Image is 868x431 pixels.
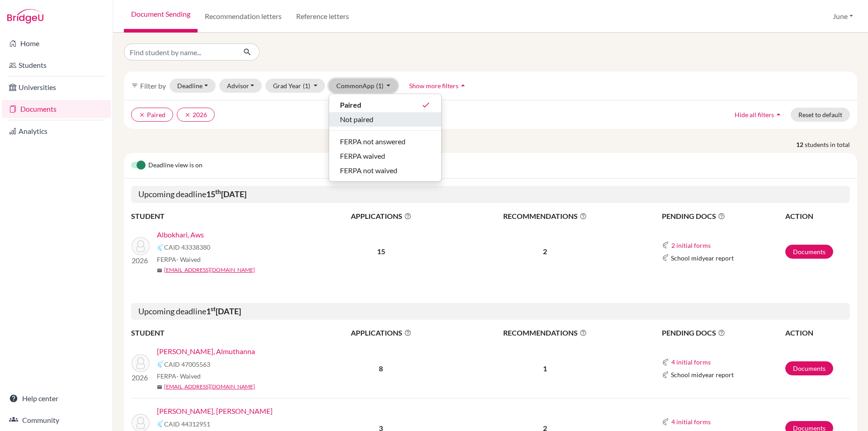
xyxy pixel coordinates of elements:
[340,99,361,110] span: Paired
[662,418,669,426] img: Common App logo
[785,245,833,259] a: Documents
[329,98,441,112] button: Paireddone
[157,406,273,417] a: [PERSON_NAME], [PERSON_NAME]
[2,100,111,118] a: Documents
[2,122,111,140] a: Analytics
[662,371,669,379] img: Common App logo
[340,114,373,125] span: Not paired
[451,211,640,222] span: RECOMMENDATIONS
[340,165,397,176] span: FERPA not waived
[671,417,711,427] button: 4 initial forms
[157,384,162,390] span: mail
[451,327,640,338] span: RECOMMENDATIONS
[132,354,150,372] img: Alshibani, Almuthanna
[329,163,441,178] button: FERPA not waived
[170,79,216,93] button: Deadline
[157,420,164,427] img: Common App logo
[329,94,442,182] div: CommonApp(1)
[662,211,784,222] span: PENDING DOCS
[131,82,138,89] i: filter_list
[727,108,791,122] button: Hide all filtersarrow_drop_up
[2,78,111,96] a: Universities
[329,112,441,127] button: Not paired
[451,363,640,374] p: 1
[329,79,398,93] button: CommonApp(1)
[184,112,191,118] i: clear
[329,134,441,149] button: FERPA not answered
[662,327,784,338] span: PENDING DOCS
[7,9,43,24] img: Bridge-U
[312,211,450,222] span: APPLICATIONS
[157,360,164,368] img: Common App logo
[157,371,201,381] span: FERPA
[379,364,383,373] b: 8
[131,210,312,222] th: STUDENT
[177,108,215,122] button: clear2026
[671,253,734,263] span: School midyear report
[164,360,210,369] span: CAID 47005563
[662,242,669,249] img: Common App logo
[829,8,857,25] button: June
[312,327,450,338] span: APPLICATIONS
[164,419,210,429] span: CAID 44312951
[164,266,255,274] a: [EMAIL_ADDRESS][DOMAIN_NAME]
[164,383,255,391] a: [EMAIL_ADDRESS][DOMAIN_NAME]
[303,82,310,90] span: (1)
[401,79,475,93] button: Show more filtersarrow_drop_up
[176,256,201,263] span: - Waived
[131,327,312,339] th: STUDENT
[329,149,441,163] button: FERPA waived
[132,255,150,266] p: 2026
[2,34,111,52] a: Home
[805,140,857,149] span: students in total
[785,210,850,222] th: ACTION
[671,370,734,379] span: School midyear report
[164,242,210,252] span: CAID 43338380
[796,140,805,149] strong: 12
[139,112,145,118] i: clear
[785,361,833,375] a: Documents
[131,186,850,203] h5: Upcoming deadline
[2,411,111,429] a: Community
[132,237,150,255] img: Albokhari, Aws
[376,82,383,90] span: (1)
[671,240,711,251] button: 2 initial forms
[157,255,201,264] span: FERPA
[458,81,467,90] i: arrow_drop_up
[662,254,669,261] img: Common App logo
[2,389,111,407] a: Help center
[132,372,150,383] p: 2026
[2,56,111,74] a: Students
[157,229,204,240] a: Albokhari, Aws
[131,108,173,122] button: clearPaired
[148,160,203,171] span: Deadline view is on
[265,79,325,93] button: Grad Year(1)
[211,305,216,313] sup: st
[206,189,246,199] b: 15 [DATE]
[157,346,255,357] a: [PERSON_NAME], Almuthanna
[124,43,236,61] input: Find student by name...
[785,327,850,339] th: ACTION
[451,246,640,257] p: 2
[409,82,458,90] span: Show more filters
[662,359,669,366] img: Common App logo
[157,268,162,273] span: mail
[340,136,406,147] span: FERPA not answered
[206,306,241,316] b: 1 [DATE]
[774,110,783,119] i: arrow_drop_up
[377,247,385,256] b: 15
[176,372,201,380] span: - Waived
[215,188,221,195] sup: th
[131,303,850,320] h5: Upcoming deadline
[421,100,430,109] i: done
[140,81,166,90] span: Filter by
[340,151,385,161] span: FERPA waived
[735,111,774,118] span: Hide all filters
[671,357,711,367] button: 4 initial forms
[157,244,164,251] img: Common App logo
[219,79,262,93] button: Advisor
[791,108,850,122] button: Reset to default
